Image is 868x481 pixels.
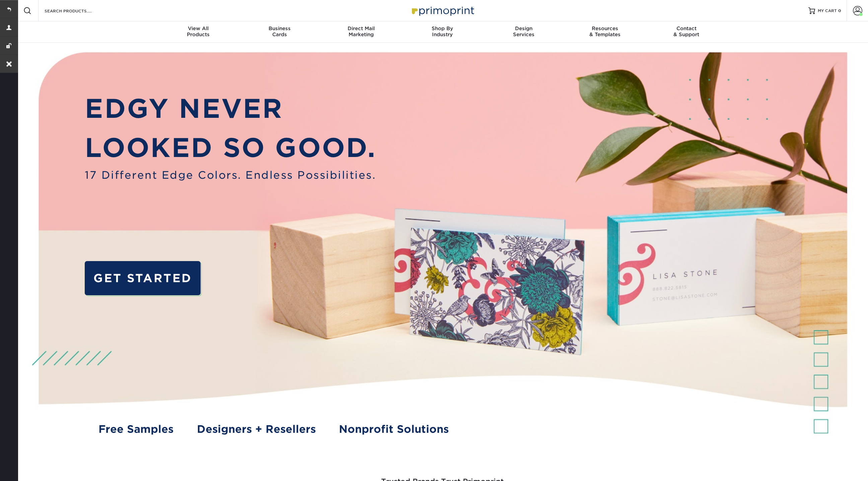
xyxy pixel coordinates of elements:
span: Direct Mail [320,25,402,31]
div: Products [158,25,239,37]
a: Direct MailMarketing [320,21,402,43]
div: Industry [402,25,483,37]
span: 0 [838,8,841,13]
p: EDGY NEVER [85,89,376,128]
a: DesignServices [483,21,564,43]
span: View All [158,25,239,31]
a: BusinessCards [239,21,320,43]
a: Designers + Resellers [197,421,316,437]
a: GET STARTED [85,261,201,295]
img: Primoprint [409,3,476,18]
span: Contact [646,25,727,31]
span: Shop By [402,25,483,31]
a: View AllProducts [158,21,239,43]
a: Resources& Templates [564,21,646,43]
div: Marketing [320,25,402,37]
span: MY CART [818,8,837,14]
input: SEARCH PRODUCTS..... [44,7,109,15]
span: Resources [564,25,646,31]
div: Services [483,25,564,37]
div: Cards [239,25,320,37]
a: Free Samples [98,421,173,437]
a: Contact& Support [646,21,727,43]
a: Shop ByIndustry [402,21,483,43]
p: LOOKED SO GOOD. [85,128,376,167]
span: Design [483,25,564,31]
span: 17 Different Edge Colors. Endless Possibilities. [85,167,376,183]
div: & Templates [564,25,646,37]
span: Business [239,25,320,31]
div: & Support [646,25,727,37]
a: Nonprofit Solutions [339,421,449,437]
